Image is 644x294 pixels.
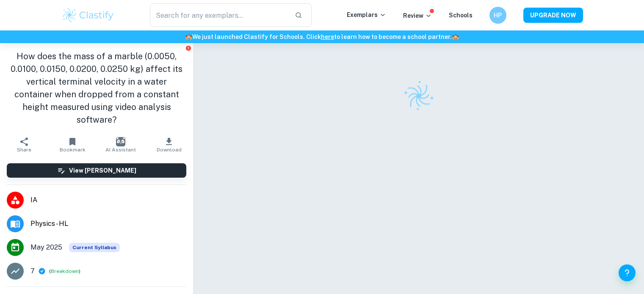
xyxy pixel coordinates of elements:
span: Current Syllabus [69,243,120,252]
img: Clastify logo [61,7,115,24]
h6: View [PERSON_NAME] [69,166,136,175]
button: Breakdown [51,267,79,275]
button: Help and Feedback [619,264,636,281]
p: 7 [30,266,35,276]
img: Clastify logo [398,75,439,117]
p: Exemplars [347,10,386,19]
div: This exemplar is based on the current syllabus. Feel free to refer to it for inspiration/ideas wh... [69,243,120,252]
span: May 2025 [30,242,62,253]
button: UPGRADE NOW [523,8,583,23]
span: 🏫 [452,33,459,40]
span: 🏫 [185,33,192,40]
span: AI Assistant [105,147,136,153]
button: Download [145,133,193,157]
span: Download [157,147,182,153]
span: Share [17,147,31,153]
span: Physics - HL [30,219,186,229]
span: IA [30,195,186,205]
button: View [PERSON_NAME] [7,163,186,178]
img: AI Assistant [116,137,125,146]
span: Bookmark [60,147,86,153]
h1: How does the mass of a marble (0.0050, 0.0100, 0.0150, 0.0200, 0.0250 kg) affect its vertical ter... [7,50,186,126]
h6: HP [493,11,503,20]
button: Bookmark [48,133,97,157]
input: Search for any exemplars... [150,3,288,27]
a: here [321,33,334,40]
button: Report issue [185,45,191,51]
span: ( ) [49,267,80,275]
button: AI Assistant [97,133,145,157]
p: Review [403,11,432,20]
h6: We just launched Clastify for Schools. Click to learn how to become a school partner. [2,32,642,41]
a: Schools [449,12,473,19]
button: HP [489,7,506,24]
